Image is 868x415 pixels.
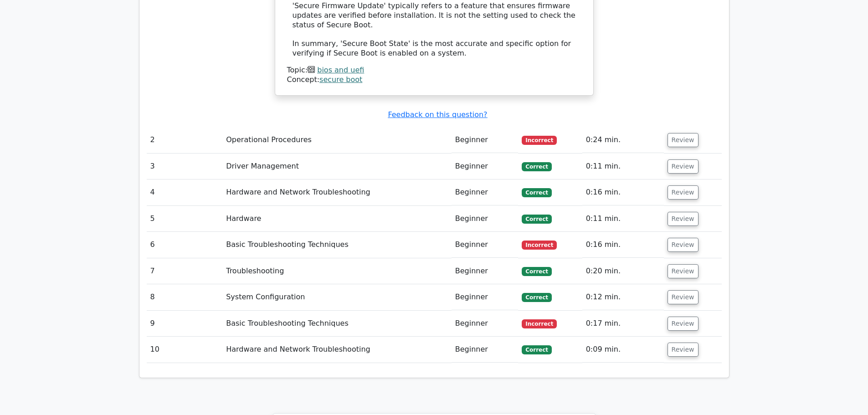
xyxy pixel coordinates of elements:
[147,232,223,258] td: 6
[522,319,557,328] span: Incorrect
[222,232,452,258] td: Basic Troubleshooting Techniques
[582,154,664,179] td: 0:11 min.
[452,154,519,179] td: Beginner
[147,206,223,232] td: 5
[522,267,551,276] span: Correct
[287,66,581,75] div: Topic:
[522,345,551,354] span: Correct
[452,127,519,153] td: Beginner
[582,337,664,363] td: 0:09 min.
[668,343,699,357] button: Review
[582,258,664,284] td: 0:20 min.
[147,311,223,337] td: 9
[522,136,557,145] span: Incorrect
[452,179,519,205] td: Beginner
[147,284,223,310] td: 8
[319,75,362,84] a: secure boot
[388,110,487,119] a: Feedback on this question?
[668,133,699,147] button: Review
[222,258,452,284] td: Troubleshooting
[222,311,452,337] td: Basic Troubleshooting Techniques
[452,258,519,284] td: Beginner
[222,337,452,363] td: Hardware and Network Troubleshooting
[582,232,664,258] td: 0:16 min.
[222,206,452,232] td: Hardware
[522,162,551,171] span: Correct
[147,337,223,363] td: 10
[222,179,452,205] td: Hardware and Network Troubleshooting
[668,185,699,200] button: Review
[452,311,519,337] td: Beginner
[222,284,452,310] td: System Configuration
[582,284,664,310] td: 0:12 min.
[668,238,699,252] button: Review
[317,66,364,74] a: bios and uefi
[147,154,223,179] td: 3
[452,232,519,258] td: Beginner
[582,179,664,205] td: 0:16 min.
[147,258,223,284] td: 7
[147,179,223,205] td: 4
[668,264,699,278] button: Review
[452,206,519,232] td: Beginner
[582,127,664,153] td: 0:24 min.
[522,215,551,224] span: Correct
[222,154,452,179] td: Driver Management
[522,293,551,302] span: Correct
[582,311,664,337] td: 0:17 min.
[668,317,699,331] button: Review
[582,206,664,232] td: 0:11 min.
[522,241,557,250] span: Incorrect
[222,127,452,153] td: Operational Procedures
[522,188,551,197] span: Correct
[668,290,699,304] button: Review
[668,212,699,226] button: Review
[287,75,581,85] div: Concept:
[452,284,519,310] td: Beginner
[668,159,699,174] button: Review
[147,127,223,153] td: 2
[452,337,519,363] td: Beginner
